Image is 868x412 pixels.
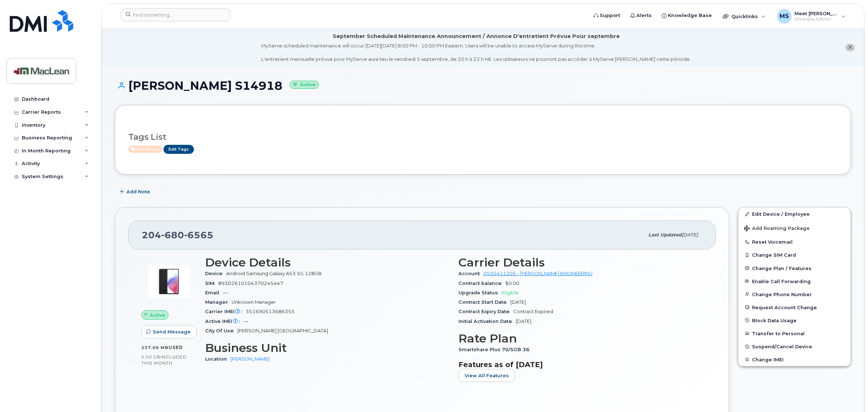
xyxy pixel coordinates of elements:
button: close notification [846,44,855,51]
span: View All Features [465,372,509,379]
span: Contract Expiry Date [458,309,513,314]
span: Change Plan / Features [752,265,811,271]
span: 5.00 GB [141,354,161,360]
button: Change SIM Card [738,248,851,261]
div: MyServe scheduled maintenance will occur [DATE][DATE] 8:00 PM - 10:00 PM Eastern. Users will be u... [261,42,691,63]
span: Last updated [648,232,682,237]
button: Suspend/Cancel Device [738,340,851,353]
h3: Rate Plan [458,332,703,345]
button: Transfer to Personal [738,327,851,340]
span: Account [458,271,483,276]
span: Unknown Manager [232,299,276,305]
h3: Tags List [128,133,838,142]
span: Enable Call Forwarding [752,278,811,284]
span: City Of Use [205,328,237,333]
button: Add Roaming Package [738,220,851,235]
a: [PERSON_NAME] [231,356,270,362]
button: Change Phone Number [738,288,851,301]
span: Active [128,146,162,153]
span: Device [205,271,226,276]
h3: Carrier Details [458,256,703,269]
button: Add Note [115,185,156,198]
span: included this month [141,354,187,366]
span: 351690513686355 [246,309,295,314]
button: Block Data Usage [738,314,851,327]
span: Contract Expired [513,309,553,314]
button: Change IMEI [738,353,851,366]
span: — [244,319,248,324]
span: Smartshare Plus 70/5GB 36 [458,347,533,352]
span: [DATE] [510,299,526,305]
span: 204 [142,230,213,240]
span: [DATE] [516,319,531,324]
span: SIM [205,281,218,286]
h3: Device Details [205,256,450,269]
span: Manager [205,299,232,305]
img: image20231002-3703462-kjv75p.jpeg [147,260,191,303]
span: Upgrade Status [458,290,502,295]
h3: Business Unit [205,341,450,354]
span: $0.00 [505,281,519,286]
small: Active [290,81,319,89]
a: 0535411205 - [PERSON_NAME] ENGINEERING [483,271,593,276]
span: Location [205,356,231,362]
span: Initial Activation Date [458,319,516,324]
span: — [223,290,228,295]
span: Contract Start Date [458,299,510,305]
span: [DATE] [682,232,698,237]
span: 89302610104370245447 [218,281,283,286]
button: Change Plan / Features [738,262,851,275]
button: Enable Call Forwarding [738,275,851,288]
span: used [169,345,183,350]
span: Eligible [502,290,519,295]
button: Send Message [141,325,197,339]
div: September Scheduled Maintenance Announcement / Annonce D'entretient Prévue Pour septembre [333,33,620,40]
h1: [PERSON_NAME] S14918 [115,79,851,92]
span: 680 [161,230,184,240]
span: [PERSON_NAME] [GEOGRAPHIC_DATA] [237,328,328,333]
span: Active [150,312,165,319]
span: Send Message [153,328,191,335]
span: Add Roaming Package [744,226,810,232]
a: Edit Device / Employee [738,207,851,220]
span: Email [205,290,223,295]
span: Carrier IMEI [205,309,246,314]
span: Contract balance [458,281,505,286]
a: Edit Tags [163,145,194,154]
span: 6565 [184,230,213,240]
span: 237.09 MB [141,345,169,350]
span: Suspend/Cancel Device [752,344,812,349]
button: Request Account Change [738,301,851,314]
span: Active IMEI [205,319,244,324]
span: Add Note [126,188,150,195]
button: Reset Voicemail [738,235,851,248]
h3: Features as of [DATE] [458,360,703,369]
span: Android Samsung Galaxy A53 5G 128GB [226,271,322,276]
button: View All Features [458,369,515,382]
